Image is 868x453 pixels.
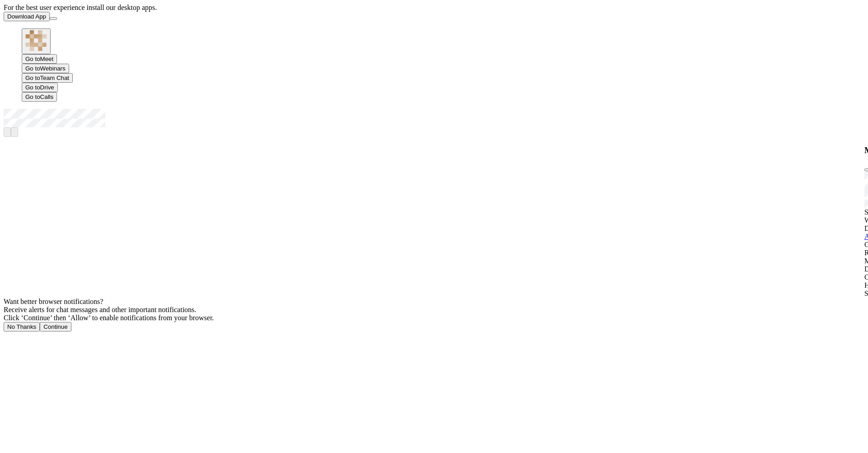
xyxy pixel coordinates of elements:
button: Continue [40,322,71,332]
nav: controls [4,127,864,137]
div: Receive alerts for chat messages and other important notifications. Click ‘Continue’ then ‘Allow’... [4,306,864,322]
button: Mute [4,127,11,137]
div: For the best user experience install our desktop apps. [4,4,864,12]
span: Go to [25,93,40,100]
span: Go to [25,56,40,62]
div: Open menu [4,109,864,127]
button: Hangup [11,127,18,137]
button: No Thanks [4,322,40,332]
span: Meet [40,56,54,62]
button: Download App [4,12,50,21]
button: Logo [22,28,51,54]
span: Go to [25,65,40,72]
img: QA Selenium DO NOT DELETE OR CHANGE [25,30,47,51]
span: Webinars [40,65,66,72]
span: Want better browser notifications? [4,298,103,305]
span: Go to [25,75,40,81]
button: Close alert [50,17,57,20]
span: Team Chat [40,75,69,81]
span: Drive [40,84,54,91]
span: Go to [25,84,40,91]
span: Calls [40,93,54,100]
